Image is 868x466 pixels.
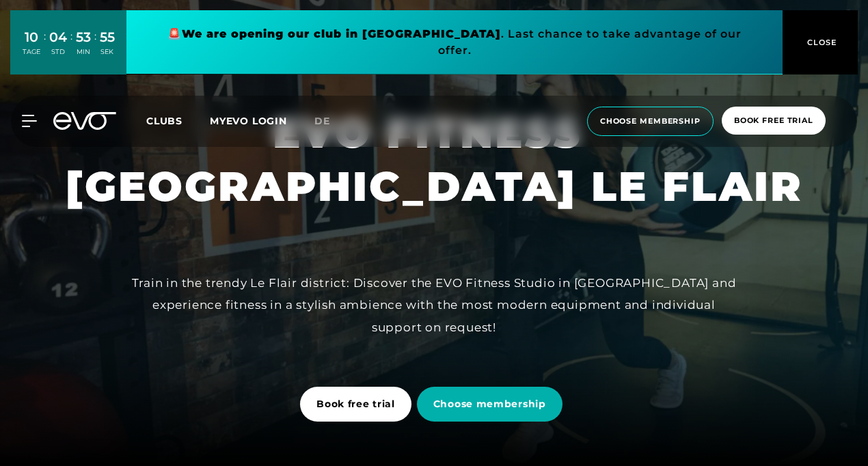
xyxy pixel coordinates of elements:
[718,107,830,136] a: book free trial
[70,29,72,65] div: :
[734,115,813,126] span: book free trial
[66,107,803,213] h1: EVO FITNESS [GEOGRAPHIC_DATA] LE FLAIR
[23,47,40,57] div: TAGE
[126,272,742,338] div: Train in the trendy Le Flair district: Discover the EVO Fitness Studio in [GEOGRAPHIC_DATA] and e...
[417,376,568,432] a: Choose membership
[804,36,837,49] span: CLOSE
[783,10,858,74] button: CLOSE
[583,107,718,136] a: choose membership
[433,397,546,411] span: Choose membership
[23,27,40,47] div: 10
[600,115,701,127] span: choose membership
[146,115,182,127] span: Clubs
[146,114,210,127] a: Clubs
[44,29,46,65] div: :
[316,397,395,411] span: Book free trial
[94,29,96,65] div: :
[76,27,91,47] div: 53
[100,27,115,47] div: 55
[300,376,417,432] a: Book free trial
[49,47,67,57] div: STD
[100,47,115,57] div: SEK
[49,27,67,47] div: 04
[210,115,287,127] a: MYEVO LOGIN
[314,113,347,129] a: de
[314,115,330,127] span: de
[76,47,91,57] div: MIN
